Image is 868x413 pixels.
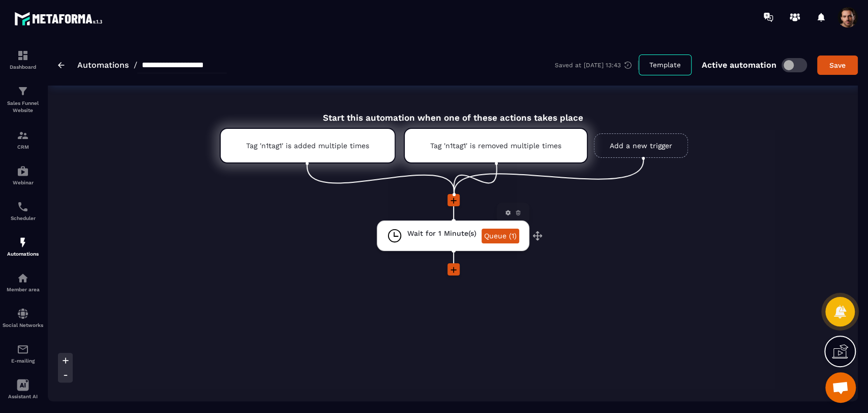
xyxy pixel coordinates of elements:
[77,60,129,70] a: Automations
[3,144,43,150] p: CRM
[3,336,43,371] a: emailemailE-mailing
[17,201,29,213] img: scheduler
[3,229,43,264] a: automationsautomationsAutomations
[817,56,858,75] button: Save
[3,371,43,407] a: Assistant AI
[407,229,476,238] span: Wait for 1 Minute(s)
[3,322,43,328] p: Social Networks
[3,42,43,77] a: formationformationDashboard
[584,62,621,69] p: [DATE] 13:43
[3,157,43,193] a: automationsautomationsWebinar
[3,264,43,300] a: automationsautomationsMember area
[17,343,29,355] img: email
[17,129,29,142] img: formation
[246,142,369,150] p: Tag 'n1tag1' is added multiple times
[17,272,29,284] img: automations
[17,236,29,249] img: automations
[3,287,43,292] p: Member area
[702,60,776,70] p: Active automation
[14,9,106,28] img: logo
[3,100,43,114] p: Sales Funnel Website
[58,62,65,68] img: arrow
[17,85,29,97] img: formation
[3,193,43,229] a: schedulerschedulerScheduler
[824,60,851,70] div: Save
[555,61,639,70] div: Saved at
[3,180,43,185] p: Webinar
[134,60,137,70] span: /
[3,300,43,336] a: social-networksocial-networkSocial Networks
[3,215,43,221] p: Scheduler
[194,101,711,123] div: Start this automation when one of these actions takes place
[482,229,519,243] a: Queue (1)
[825,372,856,403] div: Mở cuộc trò chuyện
[3,77,43,122] a: formationformationSales Funnel Website
[17,308,29,320] img: social-network
[17,165,29,177] img: automations
[17,49,29,62] img: formation
[594,133,688,158] a: Add a new trigger
[3,358,43,364] p: E-mailing
[639,54,692,75] button: Template
[3,64,43,70] p: Dashboard
[3,251,43,257] p: Automations
[3,122,43,157] a: formationformationCRM
[3,394,43,399] p: Assistant AI
[430,142,561,150] p: Tag 'n1tag1' is removed multiple times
